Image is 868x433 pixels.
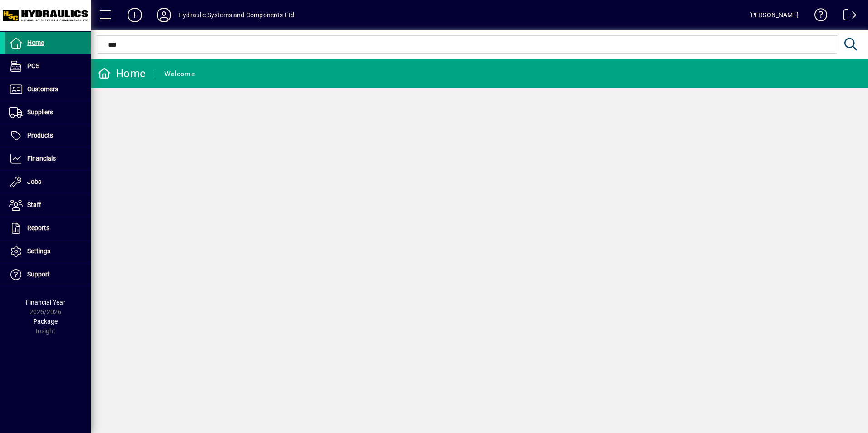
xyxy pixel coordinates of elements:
a: Jobs [5,171,91,193]
span: Package [33,318,58,325]
a: Staff [5,194,91,216]
span: Jobs [27,178,41,185]
button: Add [120,7,149,23]
a: Logout [837,2,857,31]
a: Knowledge Base [808,2,828,31]
a: Settings [5,240,91,263]
span: Settings [27,247,50,255]
span: Products [27,132,53,139]
button: Profile [149,7,178,23]
a: Products [5,124,91,147]
div: Home [98,66,146,81]
span: Support [27,271,50,278]
a: Suppliers [5,101,91,124]
a: Financials [5,148,91,170]
a: Reports [5,217,91,240]
span: Staff [27,201,41,208]
span: Financials [27,155,56,162]
a: Customers [5,78,91,101]
a: POS [5,55,91,78]
div: [PERSON_NAME] [749,8,799,22]
span: Financial Year [26,299,65,306]
span: Reports [27,224,49,231]
span: Suppliers [27,108,53,116]
div: Welcome [164,67,195,81]
span: Home [27,39,44,46]
a: Support [5,263,91,286]
span: Customers [27,85,58,93]
div: Hydraulic Systems and Components Ltd [178,8,294,22]
span: POS [27,62,39,69]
